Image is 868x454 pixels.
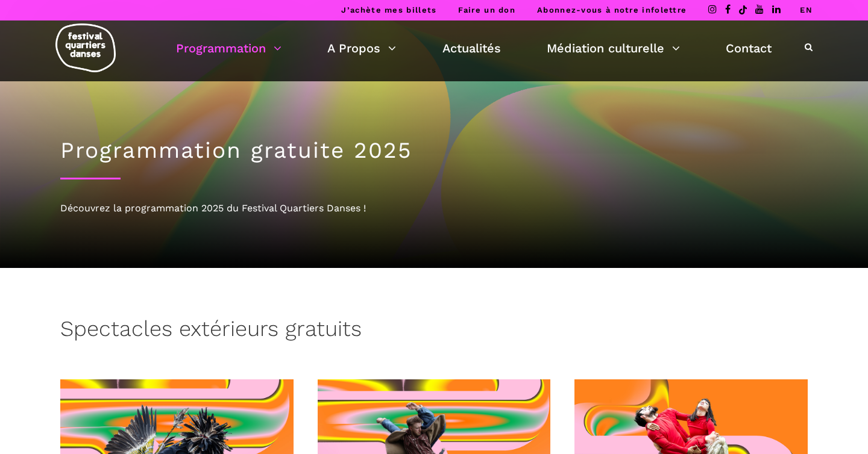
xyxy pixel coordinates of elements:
[537,5,687,14] a: Abonnez-vous à notre infolettre
[55,23,116,72] img: logo-fqd-med
[442,38,501,58] a: Actualités
[60,316,362,346] h3: Spectacles extérieurs gratuits
[458,5,515,14] a: Faire un don
[327,38,396,58] a: A Propos
[176,38,281,58] a: Programmation
[726,38,772,58] a: Contact
[547,38,680,58] a: Médiation culturelle
[60,137,808,164] h1: Programmation gratuite 2025
[60,201,808,216] div: Découvrez la programmation 2025 du Festival Quartiers Danses !
[341,5,436,14] a: J’achète mes billets
[800,5,813,14] a: EN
